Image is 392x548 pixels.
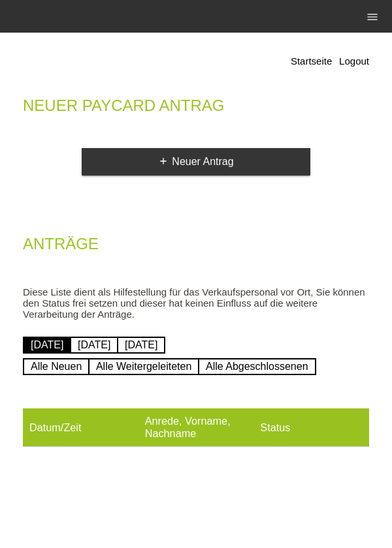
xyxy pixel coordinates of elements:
i: menu [366,10,379,23]
th: Datum/Zeit [23,408,139,447]
a: [DATE] [117,337,165,354]
a: menu [359,12,385,20]
a: Alle Weitergeleiteten [88,358,199,375]
a: [DATE] [23,337,71,354]
p: Diese Liste dient als Hilfestellung für das Verkaufspersonal vor Ort, Sie können den Status frei ... [23,286,369,320]
a: addNeuer Antrag [82,148,310,175]
a: Alle Neuen [23,358,90,375]
th: Status [253,408,369,447]
a: [DATE] [70,337,118,354]
a: Alle Abgeschlossenen [198,358,316,375]
i: add [158,156,169,166]
a: Startseite [291,55,332,67]
h2: Neuer Paycard Antrag [23,99,369,119]
a: Logout [339,55,369,67]
h2: Anträge [23,237,369,257]
th: Anrede, Vorname, Nachname [139,408,254,447]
